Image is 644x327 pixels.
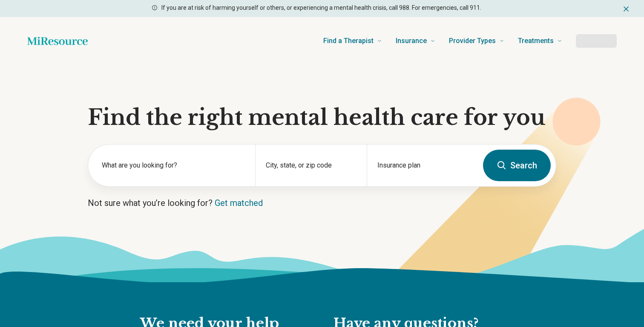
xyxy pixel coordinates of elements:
button: Dismiss [622,3,630,14]
span: Provider Types [449,35,496,47]
a: Get matched [215,198,263,208]
a: Provider Types [449,24,504,58]
a: Home page [27,32,88,49]
label: What are you looking for? [102,160,245,171]
p: Not sure what you’re looking for? [88,197,556,209]
p: If you are at risk of harming yourself or others, or experiencing a mental health crisis, call 98... [161,3,481,12]
span: Insurance [396,35,427,47]
a: Treatments [518,24,562,58]
button: Search [483,150,551,181]
h1: Find the right mental health care for you [88,105,556,130]
a: Find a Therapist [323,24,382,58]
span: Find a Therapist [323,35,374,47]
a: Insurance [396,24,435,58]
span: Treatments [518,35,554,47]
